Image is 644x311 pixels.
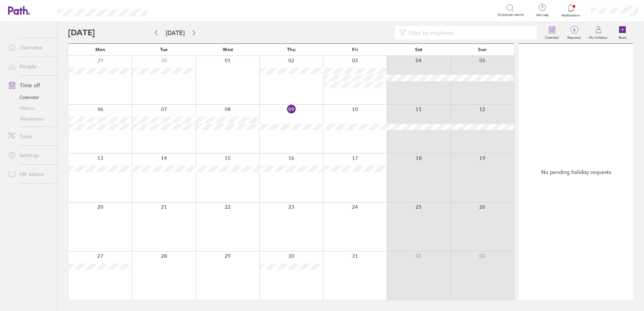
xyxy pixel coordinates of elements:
button: [DATE] [160,27,190,38]
input: Filter by employee [406,26,533,39]
span: Sat [415,47,422,52]
label: Requests [563,34,585,40]
div: No pending holiday requests [519,44,633,300]
a: Allowances [3,113,57,124]
span: Notifications [560,13,582,18]
a: Time off [3,78,57,92]
div: Search [165,7,183,13]
span: Wed [223,47,233,52]
span: 0 [563,27,585,33]
a: Tools [3,130,57,143]
span: Fri [352,47,358,52]
a: Calendar [541,22,563,43]
a: People [3,60,57,73]
span: Mon [95,47,105,52]
a: Book [612,22,633,43]
label: Book [615,34,631,40]
span: Employee search [498,13,524,17]
a: My holidays [585,22,612,43]
a: Overview [3,41,57,54]
label: Calendar [541,34,563,40]
a: HR advice [3,167,57,181]
span: Sun [478,47,487,52]
a: History [3,103,57,113]
a: Calendar [3,92,57,103]
a: Settings [3,148,57,162]
a: Notifications [560,3,582,18]
label: My holidays [585,34,612,40]
a: 0Requests [563,22,585,43]
span: Get help [532,13,553,17]
span: Thu [287,47,295,52]
span: Tue [160,47,168,52]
